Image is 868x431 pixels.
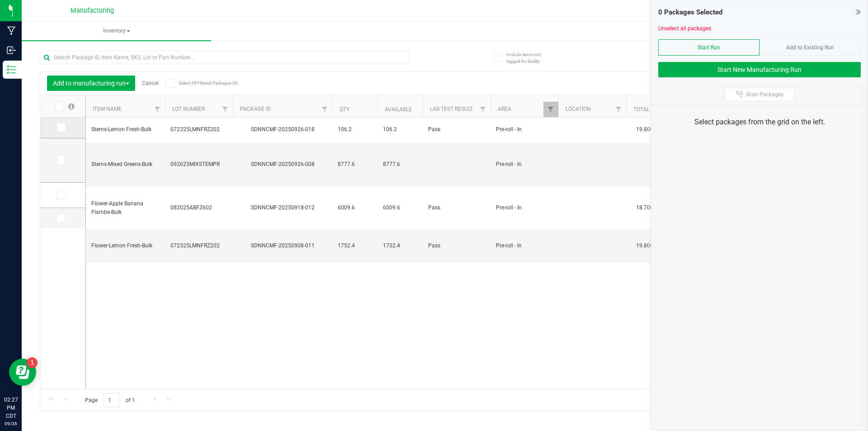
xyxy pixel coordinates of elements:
a: Inventory [22,22,211,41]
span: 8777.6 [338,160,372,169]
div: Select packages from the grid on the left. [663,117,856,128]
a: Filter [543,102,558,117]
span: 106.2 [383,125,417,134]
span: 072325LMNFRZ202 [170,242,227,250]
span: 1752.4 [338,242,372,250]
span: 8777.6 [383,160,417,169]
a: Filter [150,102,165,117]
span: Flower-Apple Banana Flambe-Bulk [91,199,160,217]
span: Page of 1 [77,393,142,407]
a: Unselect all packages [658,25,711,32]
a: Available [385,106,412,113]
a: Package ID [240,106,271,112]
a: Filter [317,102,332,117]
iframe: Resource center [9,359,36,386]
span: Scan Packages [746,91,783,98]
span: 18.7000 [632,201,661,214]
span: 092625MIXSTEMPR [170,160,227,169]
span: Flower-Lemon Fresh-Bulk [91,242,160,250]
span: Include items not tagged for facility [506,51,552,65]
span: 19.8000 [632,239,661,252]
span: Pass [428,242,485,250]
a: Cancel [142,80,159,86]
span: 1752.4 [383,242,417,250]
a: Total THC% [633,106,666,113]
a: Area [498,106,511,112]
a: Filter [218,102,233,117]
span: Select All Filtered Packages (4) [179,81,224,85]
a: Location [566,106,591,112]
span: Pass [428,125,485,134]
a: Lot Number [172,106,205,112]
button: Start New Manufacturing Run [658,62,861,77]
span: Pre-roll - In [496,160,553,169]
button: Scan Packages [725,88,795,101]
span: Add to manufacturing run [53,80,129,87]
span: Stems-Lemon Fresh-Bulk [91,125,160,134]
span: 19.8000 [632,123,661,136]
input: Search Package ID, Item Name, SKU, Lot or Part Number... [40,51,409,64]
span: Add to Existing Run [786,44,834,51]
button: Add to manufacturing run [47,76,135,91]
input: 1 [104,393,120,407]
inline-svg: Manufacturing [7,26,16,35]
div: SDNNCMF-20250926-018 [231,125,334,134]
p: 09/26 [4,420,18,427]
span: 106.2 [338,125,372,134]
a: Filter [476,102,491,117]
p: 02:27 PM CDT [4,396,18,420]
div: SDNNCMF-20250918-012 [231,204,334,212]
span: Pre-roll - In [496,242,553,250]
span: Manufacturing [71,7,114,14]
span: 6009.6 [383,204,417,212]
a: Qty [340,106,349,113]
span: 082025ABFZ602 [170,204,227,212]
span: Start Run [698,44,720,51]
span: 6009.6 [338,204,372,212]
div: SDNNCMF-20250908-011 [231,242,334,250]
a: Lab Test Result [430,106,473,112]
inline-svg: Inventory [7,65,16,74]
inline-svg: Inbound [7,46,16,55]
span: Pass [428,204,485,212]
iframe: Resource center unread badge [27,357,38,368]
span: Pre-roll - In [496,204,553,212]
span: 072325LMNFRZ202 [170,125,227,134]
span: Stems-Mixed Greens-Bulk [91,160,160,169]
span: Select all records on this page [68,103,75,109]
span: Pre-roll - In [496,125,553,134]
div: SDNNCMF-20250926-008 [231,160,334,169]
a: Item Name [93,106,122,112]
a: Filter [611,102,626,117]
